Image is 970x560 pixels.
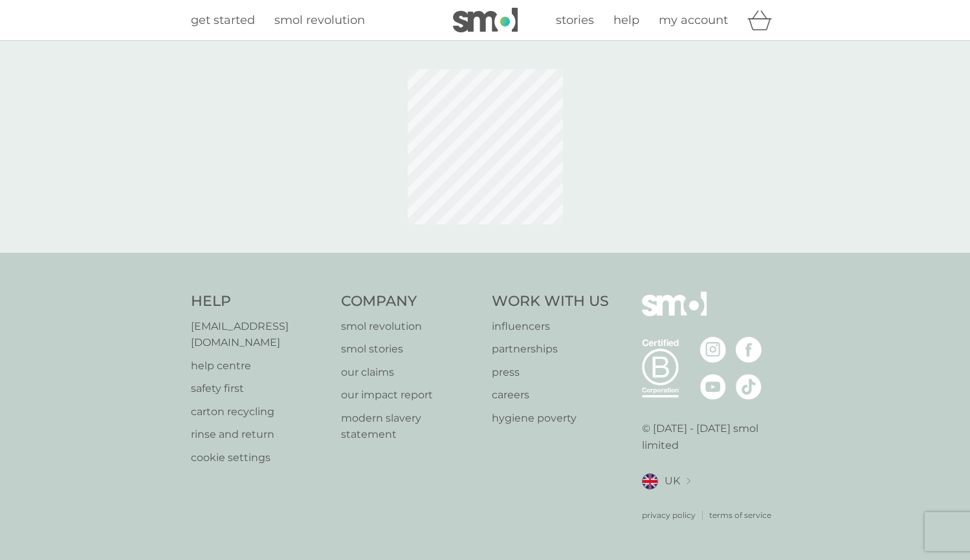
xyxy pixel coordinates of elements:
img: visit the smol Instagram page [700,337,726,363]
h4: Work With Us [492,292,609,312]
a: get started [191,11,255,30]
a: modern slavery statement [341,410,479,443]
a: terms of service [709,509,771,521]
a: influencers [492,318,609,335]
h4: Help [191,292,329,312]
img: visit the smol Youtube page [700,374,726,400]
a: help [613,11,639,30]
a: safety first [191,380,329,397]
a: [EMAIL_ADDRESS][DOMAIN_NAME] [191,318,329,351]
span: my account [659,13,728,27]
a: rinse and return [191,426,329,443]
a: cookie settings [191,449,329,466]
span: help [613,13,639,27]
div: basket [747,7,780,33]
a: press [492,364,609,381]
a: hygiene poverty [492,410,609,427]
img: smol [453,8,518,32]
a: smol stories [341,341,479,358]
a: partnerships [492,341,609,358]
a: stories [556,11,594,30]
span: UK [665,473,680,490]
img: smol [642,292,707,336]
a: help centre [191,358,329,374]
img: select a new location [687,478,690,485]
a: privacy policy [642,509,696,521]
span: stories [556,13,594,27]
a: smol revolution [274,11,365,30]
img: visit the smol Tiktok page [736,374,762,400]
h4: Company [341,292,479,312]
a: our impact report [341,387,479,404]
a: careers [492,387,609,404]
img: UK flag [642,473,658,490]
a: my account [659,11,728,30]
a: smol revolution [341,318,479,335]
a: our claims [341,364,479,381]
p: © [DATE] - [DATE] smol limited [642,420,780,453]
span: smol revolution [274,13,365,27]
img: visit the smol Facebook page [736,337,762,363]
span: get started [191,13,255,27]
a: carton recycling [191,404,329,420]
